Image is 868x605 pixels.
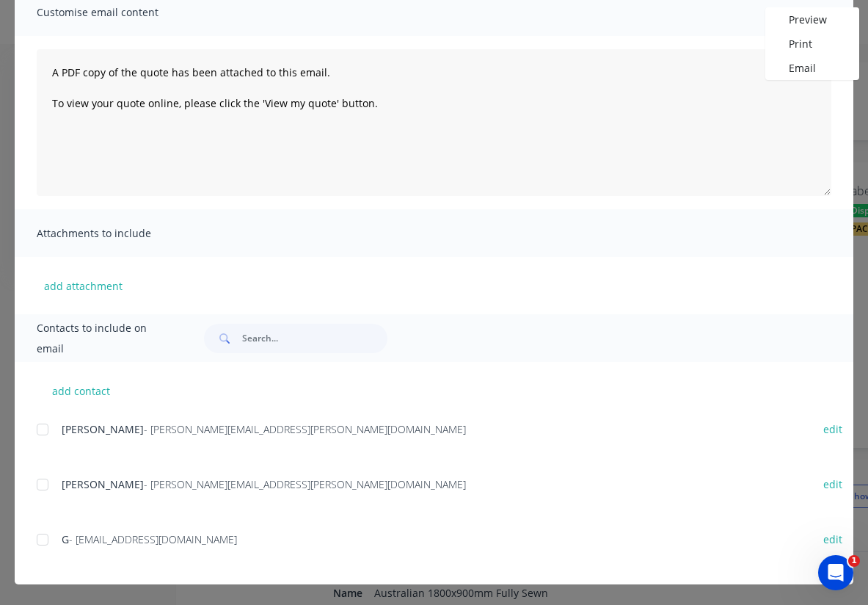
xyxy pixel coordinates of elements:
[814,419,851,439] button: edit
[818,555,853,590] iframe: Intercom live chat
[814,474,851,494] button: edit
[765,32,859,56] button: Print
[848,555,860,567] span: 1
[62,422,144,436] span: [PERSON_NAME]
[37,2,198,23] span: Customise email content
[37,223,198,244] span: Attachments to include
[37,318,167,359] span: Contacts to include on email
[144,422,466,436] span: - [PERSON_NAME][EMAIL_ADDRESS][PERSON_NAME][DOMAIN_NAME]
[144,477,466,491] span: - [PERSON_NAME][EMAIL_ADDRESS][PERSON_NAME][DOMAIN_NAME]
[242,324,387,353] input: Search...
[62,532,69,546] span: G
[814,529,851,549] button: edit
[37,275,130,297] button: add attachment
[37,380,125,402] button: add contact
[765,56,859,80] button: Email
[69,532,237,546] span: - [EMAIL_ADDRESS][DOMAIN_NAME]
[37,49,831,196] textarea: A PDF copy of the quote has been attached to this email. To view your quote online, please click ...
[765,7,859,32] button: Preview
[62,477,144,491] span: [PERSON_NAME]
